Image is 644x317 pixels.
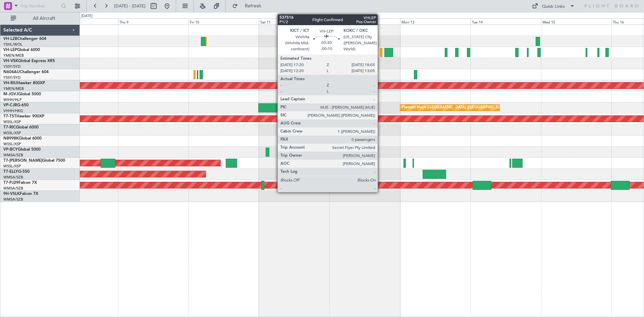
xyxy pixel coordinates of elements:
a: T7-[PERSON_NAME]Global 7500 [3,159,65,163]
a: T7-ELLYG-550 [3,170,30,174]
span: VH-L2B [3,37,17,41]
div: [DATE] [81,13,93,19]
div: Sun 12 [329,18,400,24]
a: VHHH/HKG [3,108,23,113]
a: YSHL/WOL [3,42,22,47]
a: WSSL/XSP [3,164,21,169]
a: WMSA/SZB [3,153,23,158]
a: N8998KGlobal 6000 [3,137,42,141]
span: T7-RIC [3,125,16,129]
span: VH-LEP [3,48,17,52]
a: WIHH/HLP [3,97,22,102]
button: Quick Links [529,1,578,11]
span: T7-TST [3,114,16,118]
span: All Aircraft [17,16,71,21]
div: Thu 9 [118,18,189,24]
input: Trip Number [20,1,59,11]
div: Quick Links [542,3,565,10]
a: VH-RIUHawker 800XP [3,81,45,85]
span: T7-ELLY [3,170,18,174]
div: Tue 14 [471,18,541,24]
span: M-JGVJ [3,92,18,96]
span: VH-RIU [3,81,17,85]
a: VH-VSKGlobal Express XRS [3,59,55,63]
span: T7-[PERSON_NAME] [3,159,42,163]
div: Wed 15 [541,18,611,24]
span: VH-VSK [3,59,18,63]
a: WMSA/SZB [3,197,23,202]
div: Planned Maint [GEOGRAPHIC_DATA] ([GEOGRAPHIC_DATA] Intl) [402,103,514,113]
a: YSSY/SYD [3,64,20,69]
span: N8998K [3,137,19,141]
span: [DATE] - [DATE] [114,3,146,9]
a: 9H-VSLKFalcon 7X [3,192,38,196]
a: YSSY/SYD [3,75,20,80]
div: Mon 13 [400,18,471,24]
a: M-JGVJGlobal 5000 [3,92,41,96]
div: Wed 8 [48,18,118,24]
a: T7-TSTHawker 900XP [3,114,44,118]
a: N604AUChallenger 604 [3,70,49,74]
button: Refresh [229,1,269,11]
a: T7-PJ29Falcon 7X [3,181,37,185]
button: All Aircraft [7,13,73,24]
div: Fri 10 [189,18,259,24]
a: YMEN/MEB [3,53,24,58]
a: VP-BCYGlobal 5000 [3,148,41,152]
a: VH-L2BChallenger 604 [3,37,46,41]
a: WMSA/SZB [3,175,23,180]
span: Refresh [239,4,267,8]
a: WSSL/XSP [3,130,21,136]
a: VH-LEPGlobal 6000 [3,48,40,52]
a: YMEN/MEB [3,86,24,91]
a: WSSL/XSP [3,142,21,147]
span: N604AU [3,70,20,74]
span: 9H-VSLK [3,192,20,196]
a: VP-CJRG-650 [3,103,29,107]
a: WSSL/XSP [3,119,21,124]
span: VP-CJR [3,103,17,107]
span: T7-PJ29 [3,181,18,185]
span: VP-BCY [3,148,18,152]
div: Sat 11 [259,18,329,24]
a: T7-RICGlobal 6000 [3,125,39,129]
a: WMSA/SZB [3,186,23,191]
